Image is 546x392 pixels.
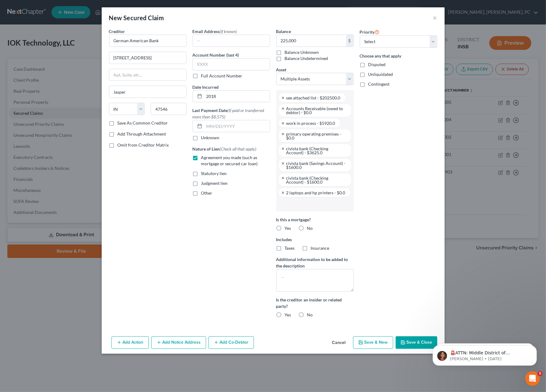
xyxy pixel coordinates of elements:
label: Balance Undetermined [285,55,328,62]
label: Unknown [201,135,220,141]
label: Balance [276,28,291,35]
div: Accounts Receivable (owed to debtor) - $0.0 [286,106,346,114]
label: Date Incurred [193,84,219,90]
button: Save & Close [396,336,437,349]
iframe: Intercom notifications message [424,333,546,375]
input: -- [193,35,270,47]
input: XXXX [193,58,270,70]
span: Insurance [311,245,329,251]
span: Agreement you made (such as mortgage or secured car loan) [201,155,258,166]
span: Asset [276,67,287,72]
label: Choose any that apply [360,53,437,59]
span: Contingent [368,81,390,87]
span: Taxes [285,245,295,251]
div: 2 laptops and hp printers - $0.0 [286,191,345,195]
button: Add Notice Address [151,336,206,349]
label: Full Account Number [201,73,243,79]
input: Apt, Suite, etc... [109,69,186,81]
span: 5 [538,371,543,376]
div: see attached list - $202500.0 [286,96,341,100]
label: Add Through Attachment [118,131,166,137]
input: MM/DD/YYYY [204,120,270,132]
input: 0.00 [277,35,346,47]
div: civista bank (Checking Account) - $1600.0 [286,176,346,184]
button: × [433,14,437,21]
label: Is this a mortgage? [276,216,354,223]
button: Add Co-Debtor [209,336,254,349]
label: Includes [276,236,354,243]
span: Judgment lien [201,181,228,186]
span: Yes [285,226,291,231]
input: Enter city... [109,86,186,98]
span: No [307,312,313,317]
label: Is the creditor an insider or related party? [276,297,354,309]
label: Last Payment Date [193,107,270,120]
label: Balance Unknown [285,49,319,55]
label: Priority [360,28,380,35]
span: Other [201,190,213,196]
div: work in process - $5920.0 [286,121,335,125]
div: civista bank (Checking Account) - $3625.0 [286,147,346,155]
span: Unliquidated [368,72,393,77]
input: Enter address... [109,52,186,64]
label: Email Address [193,28,237,35]
span: No [307,226,313,231]
span: Disputed [368,62,386,67]
span: (If paid or transferred more than $8,575) [193,108,264,119]
div: civista bank (Savings Account) - $1600.0 [286,161,346,169]
iframe: Intercom live chat [525,371,540,386]
label: Additional information to be added to the description [276,256,354,269]
button: Add Action [111,336,149,349]
span: Omit from Creditor Matrix [118,142,169,147]
span: Creditor [109,29,125,34]
span: (Check all that apply) [220,146,257,151]
div: New Secured Claim [109,13,164,22]
input: Search creditor by name... [109,35,186,47]
label: Save As Common Creditor [118,120,168,126]
input: MM/DD/YYYY [204,91,270,102]
span: Statutory lien [201,171,227,176]
button: Cancel [327,337,351,349]
label: Nature of Lien [193,146,257,152]
span: Yes [285,312,291,317]
label: Account Number (last 4) [193,52,239,58]
span: (if known) [220,29,237,34]
div: $ [346,35,353,47]
input: Enter zip... [151,103,186,115]
div: primary operating premises - $0.0 [286,132,346,140]
button: Save & New [353,336,393,349]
